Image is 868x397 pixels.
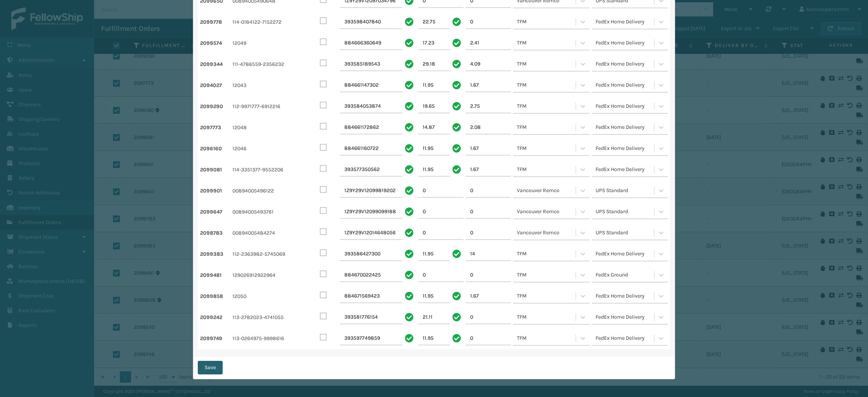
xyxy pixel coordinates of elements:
[517,144,576,153] div: TFM
[596,60,655,69] div: FedEx Home Delivery
[232,208,309,217] span: 00894005493761
[517,270,576,279] div: TFM
[596,38,655,47] div: FedEx Home Delivery
[596,334,655,343] div: FedEx Home Delivery
[200,208,230,217] span: 2099647
[596,313,655,322] div: FedEx Home Delivery
[232,123,309,132] span: 12048
[517,313,576,322] div: TFM
[517,292,576,301] div: TFM
[232,271,309,280] span: 129026912922964
[232,229,309,238] span: 00894005484274
[517,60,576,69] div: TFM
[200,250,230,259] span: 2099383
[198,361,223,374] button: Save
[200,271,230,280] span: 2099481
[200,18,230,27] span: 2099778
[232,39,309,48] span: 12049
[596,144,655,153] div: FedEx Home Delivery
[517,165,576,174] div: TFM
[596,123,655,132] div: FedEx Home Delivery
[232,165,309,174] span: 114-3351377-9552206
[200,313,230,322] span: 2099242
[232,60,309,69] span: 111-4786559-2356232
[200,334,230,343] span: 2099749
[596,228,655,237] div: UPS Standard
[200,165,230,174] span: 2099081
[596,270,655,279] div: FedEx Ground
[200,123,230,132] span: 2097773
[517,186,576,195] div: Vancouver Remco
[200,81,230,90] span: 2094027
[200,229,230,238] span: 2098783
[596,17,655,26] div: FedEx Home Delivery
[596,81,655,90] div: FedEx Home Delivery
[200,39,230,48] span: 2099574
[596,207,655,216] div: UPS Standard
[232,334,309,343] span: 113-0264975-9998616
[517,17,576,26] div: TFM
[596,292,655,301] div: FedEx Home Delivery
[517,334,576,343] div: TFM
[596,186,655,195] div: UPS Standard
[200,102,230,111] span: 2099290
[517,81,576,90] div: TFM
[232,186,309,195] span: 00894005496122
[517,207,576,216] div: Vancouver Remco
[232,292,309,301] span: 12050
[232,102,309,111] span: 112-9971777-6912216
[517,123,576,132] div: TFM
[517,249,576,258] div: TFM
[596,249,655,258] div: FedEx Home Delivery
[200,60,230,69] span: 2099344
[232,144,309,153] span: 12046
[232,18,309,27] span: 114-0184122-7152272
[596,165,655,174] div: FedEx Home Delivery
[200,186,230,195] span: 2099901
[232,313,309,322] span: 113-2782023-4741055
[232,81,309,90] span: 12043
[232,250,309,259] span: 112-2363982-5745069
[517,38,576,47] div: TFM
[200,144,230,153] span: 2096160
[517,102,576,111] div: TFM
[517,228,576,237] div: Vancouver Remco
[596,102,655,111] div: FedEx Home Delivery
[200,292,230,301] span: 2099858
